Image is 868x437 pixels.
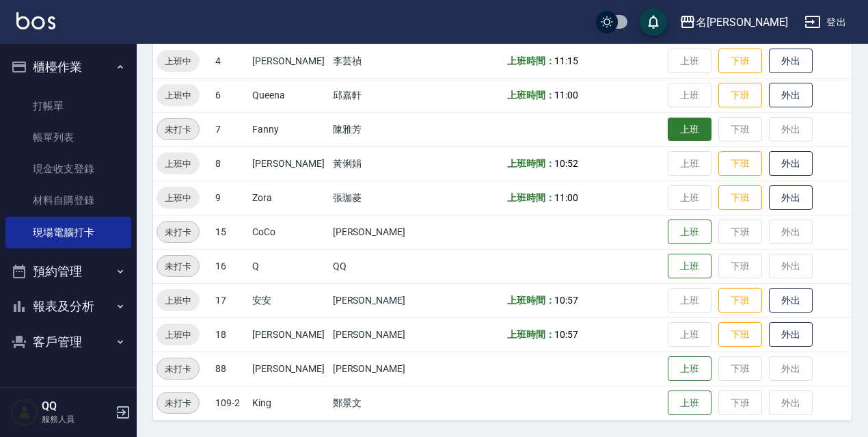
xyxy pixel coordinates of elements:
td: QQ [329,249,423,283]
span: 10:57 [554,295,578,306]
b: 上班時間： [507,192,555,203]
td: [PERSON_NAME] [329,317,423,352]
td: 7 [212,112,249,146]
span: 未打卡 [157,122,199,137]
a: 材料自購登錄 [5,185,131,216]
button: save [640,8,667,36]
td: 15 [212,215,249,249]
button: 外出 [769,83,813,108]
span: 上班中 [157,293,200,308]
span: 上班中 [157,88,200,103]
img: Logo [16,12,55,29]
span: 未打卡 [157,362,199,376]
button: 外出 [769,322,813,347]
td: 6 [212,78,249,112]
button: 上班 [668,390,711,416]
span: 上班中 [157,328,200,342]
div: 名[PERSON_NAME] [696,14,788,31]
span: 上班中 [157,191,200,205]
button: 預約管理 [5,254,131,289]
button: 登出 [799,10,852,35]
button: 外出 [769,185,813,211]
td: 黃俐娟 [329,146,423,181]
td: 4 [212,44,249,78]
h5: QQ [42,399,111,413]
td: [PERSON_NAME] [249,146,329,181]
button: 上班 [668,220,711,245]
td: [PERSON_NAME] [249,317,329,352]
td: 16 [212,249,249,283]
button: 上班 [668,118,711,142]
td: 18 [212,317,249,352]
button: 上班 [668,356,711,382]
td: 邱嘉軒 [329,78,423,112]
span: 上班中 [157,54,200,68]
button: 下班 [718,185,762,211]
span: 10:52 [554,158,578,169]
td: 李芸禎 [329,44,423,78]
td: Zora [249,181,329,215]
button: 下班 [718,83,762,108]
b: 上班時間： [507,55,555,66]
button: 名[PERSON_NAME] [674,8,794,36]
td: [PERSON_NAME] [329,352,423,386]
span: 11:00 [554,90,578,101]
button: 櫃檯作業 [5,49,131,85]
span: 11:00 [554,192,578,203]
td: King [249,386,329,420]
span: 上班中 [157,157,200,171]
td: [PERSON_NAME] [249,352,329,386]
p: 服務人員 [42,413,111,425]
td: 9 [212,181,249,215]
td: 張珈菱 [329,181,423,215]
span: 未打卡 [157,396,199,410]
span: 未打卡 [157,225,199,239]
td: Q [249,249,329,283]
td: CoCo [249,215,329,249]
td: [PERSON_NAME] [249,44,329,78]
a: 帳單列表 [5,122,131,153]
a: 打帳單 [5,90,131,122]
span: 11:15 [554,55,578,66]
td: 8 [212,146,249,181]
button: 外出 [769,288,813,313]
img: Person [11,399,38,426]
td: 88 [212,352,249,386]
button: 客戶管理 [5,324,131,360]
td: [PERSON_NAME] [329,215,423,249]
td: 109-2 [212,386,249,420]
td: 鄭景文 [329,386,423,420]
button: 下班 [718,322,762,347]
a: 現金收支登錄 [5,153,131,185]
td: 17 [212,283,249,317]
span: 未打卡 [157,259,199,274]
button: 下班 [718,288,762,313]
td: 陳雅芳 [329,112,423,146]
b: 上班時間： [507,90,555,101]
button: 上班 [668,254,711,279]
b: 上班時間： [507,295,555,306]
button: 下班 [718,49,762,74]
td: Queena [249,78,329,112]
a: 現場電腦打卡 [5,217,131,248]
button: 報表及分析 [5,289,131,324]
td: 安安 [249,283,329,317]
button: 外出 [769,151,813,176]
span: 10:57 [554,329,578,340]
b: 上班時間： [507,158,555,169]
td: Fanny [249,112,329,146]
b: 上班時間： [507,329,555,340]
td: [PERSON_NAME] [329,283,423,317]
button: 外出 [769,49,813,74]
button: 下班 [718,151,762,176]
